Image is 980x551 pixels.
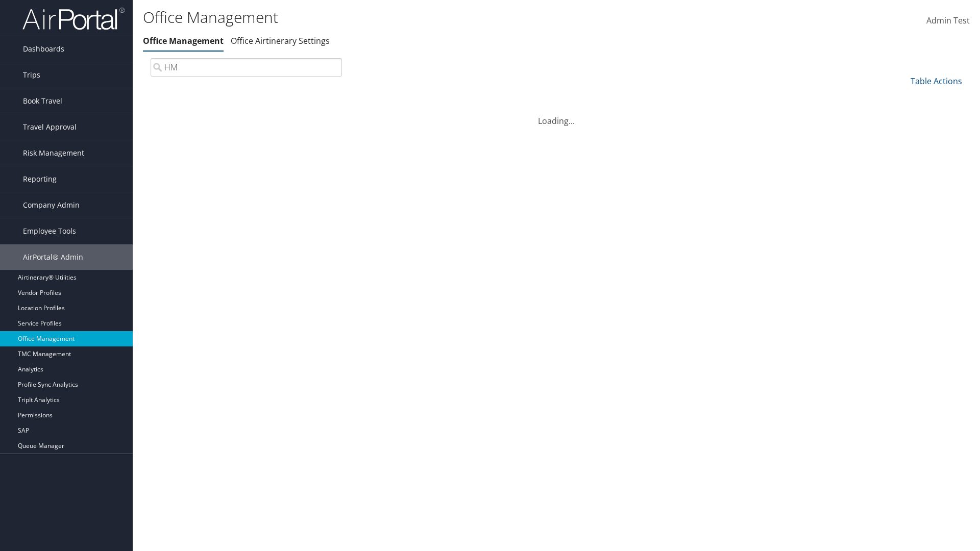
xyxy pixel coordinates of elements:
[911,76,962,87] a: Table Actions
[23,140,84,166] span: Risk Management
[926,15,970,26] span: Admin Test
[22,7,125,31] img: airportal-logo.png
[151,58,342,77] input: Search
[23,114,77,140] span: Travel Approval
[143,35,224,46] a: Office Management
[23,192,80,218] span: Company Admin
[926,5,970,37] a: Admin Test
[23,36,64,62] span: Dashboards
[143,7,694,28] h1: Office Management
[23,218,76,244] span: Employee Tools
[23,244,83,270] span: AirPortal® Admin
[23,88,62,114] span: Book Travel
[231,35,330,46] a: Office Airtinerary Settings
[23,62,40,88] span: Trips
[143,103,970,127] div: Loading...
[23,166,57,192] span: Reporting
